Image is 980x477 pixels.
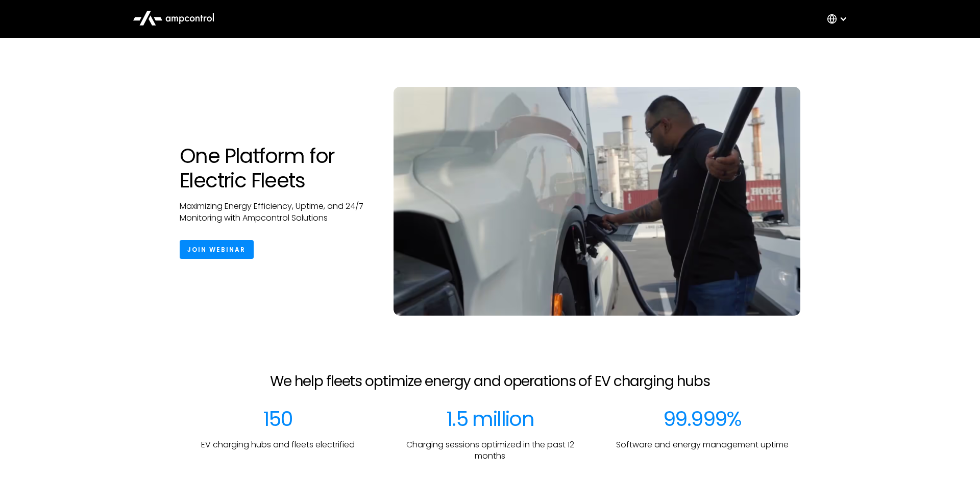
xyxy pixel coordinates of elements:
[180,240,254,259] a: Join Webinar
[180,201,373,224] p: Maximizing Energy Efficiency, Uptime, and 24/7 Monitoring with Ampcontrol Solutions
[616,439,789,450] p: Software and energy management uptime
[392,439,588,462] p: Charging sessions optimized in the past 12 months
[201,439,355,450] p: EV charging hubs and fleets electrified
[446,407,534,431] div: 1.5 million
[663,407,742,431] div: 99.999%
[180,144,373,193] h1: One Platform for Electric Fleets
[270,373,710,390] h2: We help fleets optimize energy and operations of EV charging hubs
[263,407,292,431] div: 150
